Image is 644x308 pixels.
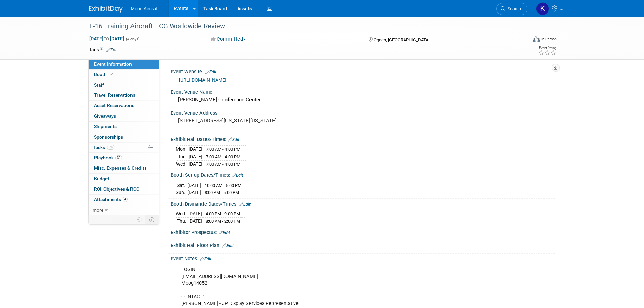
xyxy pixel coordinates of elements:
[94,186,139,192] span: ROI, Objectives & ROO
[487,35,557,45] div: Event Format
[187,189,201,196] td: [DATE]
[89,205,159,215] a: more
[206,162,240,167] span: 7:00 AM - 4:00 PM
[176,182,187,189] td: Sat.
[94,61,132,67] span: Event Information
[171,170,555,179] div: Booth Set-up Dates/Times:
[89,132,159,142] a: Sponsorships
[206,147,240,152] span: 7:00 AM - 4:00 PM
[374,37,429,42] span: Ogden, [GEOGRAPHIC_DATA]
[171,199,555,208] div: Booth Dismantle Dates/Times:
[205,190,239,195] span: 8:00 AM - 5:00 PM
[87,20,517,32] div: F-16 Training Aircraft TCG Worldwide Review
[171,254,555,262] div: Event Notes:
[89,70,159,80] a: Booth
[89,174,159,184] a: Budget
[232,173,243,178] a: Edit
[125,37,140,41] span: (4 days)
[94,165,147,171] span: Misc. Expenses & Credits
[115,155,122,160] span: 39
[176,160,189,167] td: Wed.
[222,243,234,248] a: Edit
[206,219,240,224] span: 8:00 AM - 2:00 PM
[94,197,128,202] span: Attachments
[134,215,145,224] td: Personalize Event Tab Strip
[176,95,550,105] div: [PERSON_NAME] Conference Center
[89,101,159,111] a: Asset Reservations
[103,36,110,41] span: to
[200,257,211,261] a: Edit
[89,163,159,173] a: Misc. Expenses & Credits
[89,195,159,205] a: Attachments4
[505,6,521,11] span: Search
[110,72,113,76] i: Booth reservation complete
[89,6,123,13] img: ExhibitDay
[171,240,555,249] div: Exhibit Hall Floor Plan:
[541,37,557,42] div: In-Person
[176,217,188,224] td: Thu.
[176,189,187,196] td: Sun.
[93,145,114,150] span: Tasks
[205,70,216,74] a: Edit
[189,153,202,161] td: [DATE]
[206,154,240,159] span: 7:00 AM - 4:00 PM
[107,145,114,150] span: 0%
[94,82,104,88] span: Staff
[89,80,159,90] a: Staff
[536,2,549,15] img: Kelsey Blackley
[89,111,159,121] a: Giveaways
[94,103,134,108] span: Asset Reservations
[189,160,202,167] td: [DATE]
[171,227,555,236] div: Exhibitor Prospectus:
[89,35,124,42] span: [DATE] [DATE]
[178,118,324,124] pre: [STREET_ADDRESS][US_STATE][US_STATE]
[93,207,103,213] span: more
[94,72,115,77] span: Booth
[94,176,109,181] span: Budget
[176,210,188,218] td: Wed.
[533,36,540,42] img: Format-Inperson.png
[171,108,555,116] div: Event Venue Address:
[176,153,189,161] td: Tue.
[171,87,555,95] div: Event Venue Name:
[176,146,189,153] td: Mon.
[89,90,159,100] a: Travel Reservations
[131,6,159,11] span: Moog Aircraft
[89,184,159,194] a: ROI, Objectives & ROO
[228,137,239,142] a: Edit
[89,153,159,163] a: Playbook39
[239,202,251,207] a: Edit
[123,197,128,202] span: 4
[94,155,122,160] span: Playbook
[89,122,159,132] a: Shipments
[171,134,555,143] div: Exhibit Hall Dates/Times:
[208,35,248,43] button: Committed
[171,67,555,75] div: Event Website:
[219,230,230,235] a: Edit
[187,182,201,189] td: [DATE]
[496,3,527,15] a: Search
[188,217,202,224] td: [DATE]
[106,48,118,52] a: Edit
[89,59,159,69] a: Event Information
[205,183,241,188] span: 10:00 AM - 5:00 PM
[94,124,117,129] span: Shipments
[206,211,240,216] span: 4:00 PM - 9:00 PM
[188,210,202,218] td: [DATE]
[94,113,116,119] span: Giveaways
[145,215,159,224] td: Toggle Event Tabs
[179,77,226,83] a: [URL][DOMAIN_NAME]
[189,146,202,153] td: [DATE]
[94,134,123,140] span: Sponsorships
[89,143,159,153] a: Tasks0%
[89,46,118,53] td: Tags
[538,46,556,50] div: Event Rating
[94,92,135,98] span: Travel Reservations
